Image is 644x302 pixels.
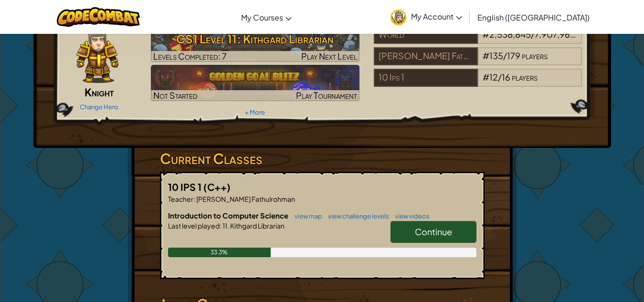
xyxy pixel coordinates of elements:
div: 10 Ips 1 [374,69,478,87]
span: 16 [502,72,510,83]
span: / [498,72,502,83]
h3: Current Classes [160,148,485,169]
a: Not StartedPlay Tournament [151,65,359,101]
img: CodeCombat logo [57,7,140,27]
span: 2,538,845 [489,29,531,40]
span: Introduction to Computer Science [168,211,290,220]
span: : [220,221,222,230]
span: # [483,72,489,83]
span: Play Tournament [296,90,357,101]
img: Golden Goal [151,65,359,101]
span: Teacher [168,195,193,203]
img: knight-pose.png [76,26,118,83]
span: : [193,195,195,203]
span: [PERSON_NAME] Fathulrohman [195,195,295,203]
a: My Account [386,2,467,32]
a: Change Hero [80,103,118,111]
span: Continue [415,226,452,237]
span: My Courses [241,12,283,22]
span: (C++) [203,181,231,193]
span: 7,907,967 [535,29,576,40]
a: World#2,538,845/7,907,967players [374,35,582,46]
span: My Account [411,11,462,21]
span: 11. [222,221,229,230]
span: 135 [489,50,503,61]
span: 179 [507,50,520,61]
span: players [522,50,548,61]
img: avatar [391,10,406,25]
span: players [576,29,602,40]
span: # [483,29,489,40]
span: Kithgard Librarian [229,221,285,230]
div: 33.3% [168,248,271,257]
a: Play Next Level [151,26,359,62]
span: English ([GEOGRAPHIC_DATA]) [477,12,590,22]
span: / [503,50,507,61]
div: [PERSON_NAME] Fathulrohman [374,47,478,65]
a: My Courses [236,4,296,30]
a: 10 Ips 1#12/16players [374,78,582,89]
a: + More [245,108,265,116]
span: Last level played [168,221,220,230]
span: Knight [84,85,114,99]
span: / [531,29,535,40]
span: 10 IPS 1 [168,181,203,193]
span: Levels Completed: 7 [153,51,227,62]
a: view map [290,212,322,220]
span: Play Next Level [301,51,357,62]
a: view challenge levels [323,212,389,220]
span: 12 [489,72,498,83]
span: # [483,50,489,61]
a: [PERSON_NAME] Fathulrohman#135/179players [374,56,582,67]
div: World [374,26,478,44]
span: players [512,72,538,83]
a: view videos [390,212,430,220]
a: English ([GEOGRAPHIC_DATA]) [473,4,594,30]
h3: CS1 Level 11: Kithgard Librarian [151,28,359,50]
span: Not Started [153,90,198,101]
